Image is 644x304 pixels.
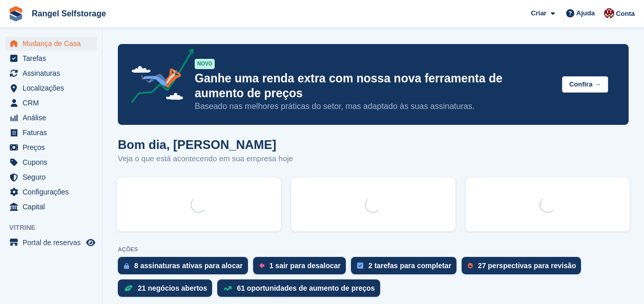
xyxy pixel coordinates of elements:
[5,66,97,80] a: menu
[23,200,84,214] span: Capital
[5,185,97,199] a: menu
[357,263,363,269] img: task-75834270c22a3079a89374b754ae025e5fb1db73e45f91037f5363f120a921f8.svg
[23,155,84,169] span: Cupons
[134,262,243,270] div: 8 assinaturas ativas para alocar
[23,125,84,140] span: Faturas
[23,170,84,184] span: Seguro
[138,284,207,292] div: 21 negócios abertos
[5,235,97,250] a: menu
[5,36,97,51] a: menu
[5,200,97,214] a: menu
[23,185,84,199] span: Configurações
[223,286,232,291] img: price_increase_opportunities-93ffe204e8149a01c8c9dc8f82e8f89637d9d84a8eef4429ea346261dce0b2c0.svg
[23,36,84,51] span: Mudança de Casa
[118,246,629,253] p: AÇÕES
[118,257,253,279] a: 8 assinaturas ativas para alocar
[478,262,576,270] div: 27 perspectivas para revisão
[23,96,84,110] span: CRM
[462,257,586,279] a: 27 perspectivas para revisão
[28,5,110,22] a: Rangel Selfstorage
[23,235,84,250] span: Portal de reservas
[23,140,84,155] span: Preços
[118,279,217,302] a: 21 negócios abertos
[124,263,129,269] img: active_subscription_to_allocate_icon-d502201f5373d7db506a760aba3b589e785aa758c864c3986d89f69b8ff3...
[616,9,635,19] span: Conta
[237,284,375,292] div: 61 oportunidades de aumento de preços
[5,51,97,66] a: menu
[5,96,97,110] a: menu
[23,111,84,125] span: Análise
[269,262,341,270] div: 1 sair para desalocar
[5,81,97,95] a: menu
[5,111,97,125] a: menu
[468,263,473,269] img: prospect-51fa495bee0391a8d652442698ab0144808aea92771e9ea1ae160a38d050c398.svg
[122,49,194,107] img: price-adjustments-announcement-icon-8257ccfd72463d97f412b2fc003d46551f7dbcb40ab6d574587a9cd5c0d94...
[23,51,84,66] span: Tarefas
[351,257,462,279] a: 2 tarefas para completar
[124,285,133,292] img: deal-1b604bf984904fb50ccaf53a9ad4b4a5d6e5aea283cecdc64d6e3604feb123c2.svg
[8,6,24,21] img: stora-icon-8386f47178a22dfd0bd8f6a31ec36ba5ce8667c1dd55bd0f319d3a0aa187defe.svg
[531,8,546,18] span: Criar
[195,101,554,112] p: Baseado nas melhores práticas do setor, mas adaptado às suas assinaturas.
[5,125,97,140] a: menu
[562,76,608,93] button: Confira →
[118,138,293,151] h1: Bom dia, [PERSON_NAME]
[23,66,84,80] span: Assinaturas
[118,153,293,165] p: Veja o que está acontecendo em sua empresa hoje
[253,257,351,279] a: 1 sair para desalocar
[5,155,97,169] a: menu
[604,8,614,18] img: Diana Moreira
[195,71,554,101] p: Ganhe uma renda extra com nossa nova ferramenta de aumento de preços
[368,262,451,270] div: 2 tarefas para completar
[195,59,215,69] div: NOVO
[259,263,264,269] img: move_outs_to_deallocate_icon-f764333ba52eb49d3ac5e1228854f67142a1ed5810a6f6cc68b1a99e826820c5.svg
[5,140,97,155] a: menu
[23,81,84,95] span: Localizações
[576,8,595,18] span: Ajuda
[5,170,97,184] a: menu
[9,223,102,233] span: Vitrine
[85,236,97,249] a: Loja de pré-visualização
[217,279,385,302] a: 61 oportunidades de aumento de preços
